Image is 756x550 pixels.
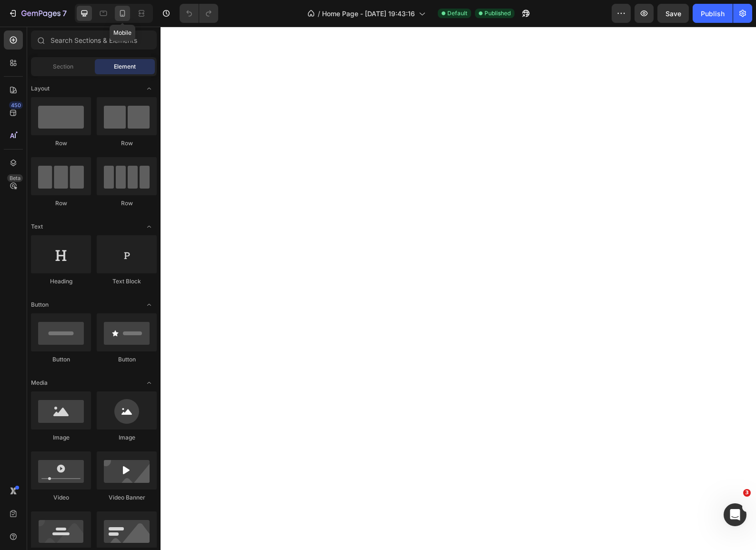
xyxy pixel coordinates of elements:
[97,355,157,364] div: Button
[322,9,415,19] span: Home Page - [DATE] 19:43:16
[141,375,157,390] span: Toggle open
[31,379,48,387] span: Media
[53,62,73,71] span: Section
[141,81,157,96] span: Toggle open
[114,62,136,71] span: Element
[141,219,157,234] span: Toggle open
[31,199,91,208] div: Row
[701,9,725,19] div: Publish
[31,139,91,148] div: Row
[31,222,43,231] span: Text
[318,9,320,19] span: /
[665,10,681,18] span: Save
[97,277,157,286] div: Text Block
[31,277,91,286] div: Heading
[31,433,91,442] div: Image
[31,493,91,502] div: Video
[141,297,157,312] span: Toggle open
[31,355,91,364] div: Button
[62,8,67,19] p: 7
[9,101,23,109] div: 450
[97,493,157,502] div: Video Banner
[4,4,71,23] button: 7
[7,174,23,182] div: Beta
[484,9,511,18] span: Published
[97,433,157,442] div: Image
[693,4,733,23] button: Publish
[447,9,467,18] span: Default
[31,84,50,93] span: Layout
[657,4,689,23] button: Save
[161,27,756,550] iframe: Design area
[724,503,746,526] iframe: Intercom live chat
[180,4,218,23] div: Undo/Redo
[743,489,751,497] span: 3
[97,139,157,148] div: Row
[31,30,157,50] input: Search Sections & Elements
[31,300,49,309] span: Button
[97,199,157,208] div: Row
